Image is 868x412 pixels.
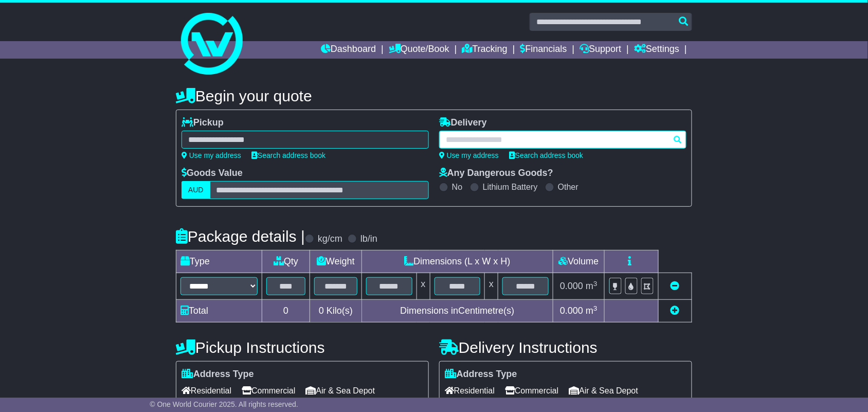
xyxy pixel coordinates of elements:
[439,151,499,159] a: Use my address
[150,400,298,408] span: © One World Courier 2025. All rights reserved.
[452,182,462,192] label: No
[262,300,310,323] td: 0
[671,281,680,291] a: Remove this item
[509,151,583,159] a: Search address book
[569,383,639,399] span: Air & Sea Depot
[483,182,538,192] label: Lithium Battery
[176,339,429,356] h4: Pickup Instructions
[321,41,376,59] a: Dashboard
[462,41,508,59] a: Tracking
[182,151,241,159] a: Use my address
[445,369,517,380] label: Address Type
[389,41,449,59] a: Quote/Book
[560,281,583,291] span: 0.000
[634,41,679,59] a: Settings
[310,300,362,323] td: Kilo(s)
[361,300,553,323] td: Dimensions in Centimetre(s)
[439,339,692,356] h4: Delivery Instructions
[586,306,598,316] span: m
[182,383,231,399] span: Residential
[176,87,692,104] h4: Begin your quote
[182,168,243,179] label: Goods Value
[553,250,604,273] td: Volume
[671,306,680,316] a: Add new item
[593,280,598,288] sup: 3
[176,228,305,245] h4: Package details |
[319,306,324,316] span: 0
[439,117,487,129] label: Delivery
[439,168,553,179] label: Any Dangerous Goods?
[361,250,553,273] td: Dimensions (L x W x H)
[558,182,578,192] label: Other
[560,306,583,316] span: 0.000
[580,41,622,59] a: Support
[182,181,210,199] label: AUD
[251,151,325,159] a: Search address book
[586,281,598,291] span: m
[520,41,567,59] a: Financials
[310,250,362,273] td: Weight
[485,273,498,300] td: x
[176,250,262,273] td: Type
[306,383,375,399] span: Air & Sea Depot
[445,383,495,399] span: Residential
[360,234,377,245] label: lb/in
[439,131,686,149] typeahead: Please provide city
[262,250,310,273] td: Qty
[182,117,224,129] label: Pickup
[242,383,295,399] span: Commercial
[417,273,430,300] td: x
[593,304,598,312] sup: 3
[182,369,254,380] label: Address Type
[176,300,262,323] td: Total
[318,234,342,245] label: kg/cm
[505,383,558,399] span: Commercial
